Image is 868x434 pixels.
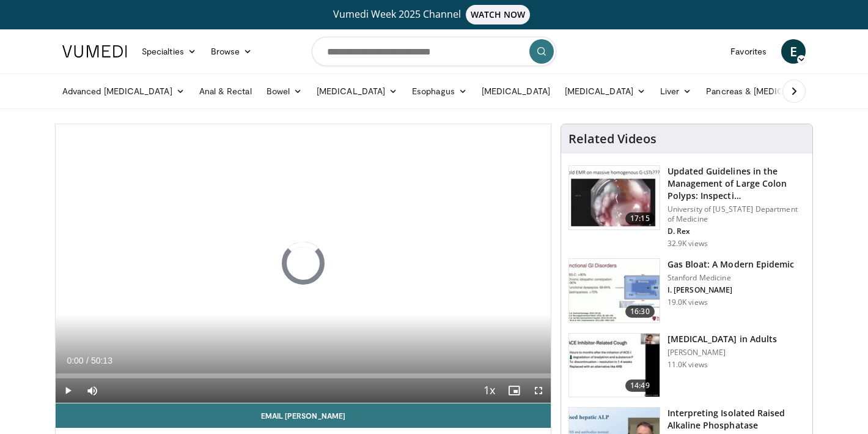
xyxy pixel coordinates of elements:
[668,239,708,249] p: 32.9K views
[466,5,531,24] span: WATCH NOW
[653,79,699,103] a: Liver
[56,403,551,428] a: Email [PERSON_NAME]
[204,39,260,64] a: Browse
[557,79,653,103] a: [MEDICAL_DATA]
[526,378,551,403] button: Fullscreen
[477,378,502,403] button: Playback Rate
[668,333,777,345] h3: [MEDICAL_DATA] in Adults
[569,166,660,230] img: dfcfcb0d-b871-4e1a-9f0c-9f64970f7dd8.150x105_q85_crop-smart_upscale.jpg
[668,226,805,236] p: D. Rex
[568,165,805,249] a: 17:15 Updated Guidelines in the Management of Large Colon Polyps: Inspecti… University of [US_STA...
[502,378,526,403] button: Enable picture-in-picture mode
[91,356,112,365] span: 50:13
[668,407,805,432] h3: Interpreting Isolated Raised Alkaline Phosphatase
[723,39,774,64] a: Favorites
[568,333,805,398] a: 14:49 [MEDICAL_DATA] in Adults [PERSON_NAME] 11.0K views
[668,360,708,370] p: 11.0K views
[56,373,551,378] div: Progress Bar
[668,258,795,271] h3: Gas Bloat: A Modern Epidemic
[781,39,806,64] a: E
[259,79,309,103] a: Bowel
[64,5,804,24] a: Vumedi Week 2025 ChannelWATCH NOW
[625,305,655,318] span: 16:30
[62,45,127,58] img: VuMedi Logo
[668,297,708,307] p: 19.0K views
[668,285,795,295] p: I. [PERSON_NAME]
[80,378,105,403] button: Mute
[312,37,556,66] input: Search topics, interventions
[67,356,83,365] span: 0:00
[474,79,557,103] a: [MEDICAL_DATA]
[625,212,655,225] span: 17:15
[699,79,842,103] a: Pancreas & [MEDICAL_DATA]
[625,380,655,392] span: 14:49
[309,79,405,103] a: [MEDICAL_DATA]
[405,79,474,103] a: Esophagus
[668,348,777,357] p: [PERSON_NAME]
[134,39,204,64] a: Specialties
[668,273,795,283] p: Stanford Medicine
[569,259,660,323] img: 480ec31d-e3c1-475b-8289-0a0659db689a.150x105_q85_crop-smart_upscale.jpg
[568,132,657,146] h4: Related Videos
[569,334,660,397] img: 11950cd4-d248-4755-8b98-ec337be04c84.150x105_q85_crop-smart_upscale.jpg
[668,204,805,224] p: University of [US_STATE] Department of Medicine
[56,124,551,403] video-js: Video Player
[56,378,80,403] button: Play
[568,258,805,323] a: 16:30 Gas Bloat: A Modern Epidemic Stanford Medicine I. [PERSON_NAME] 19.0K views
[192,79,259,103] a: Anal & Rectal
[668,165,805,202] h3: Updated Guidelines in the Management of Large Colon Polyps: Inspecti…
[55,79,192,103] a: Advanced [MEDICAL_DATA]
[86,356,89,365] span: /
